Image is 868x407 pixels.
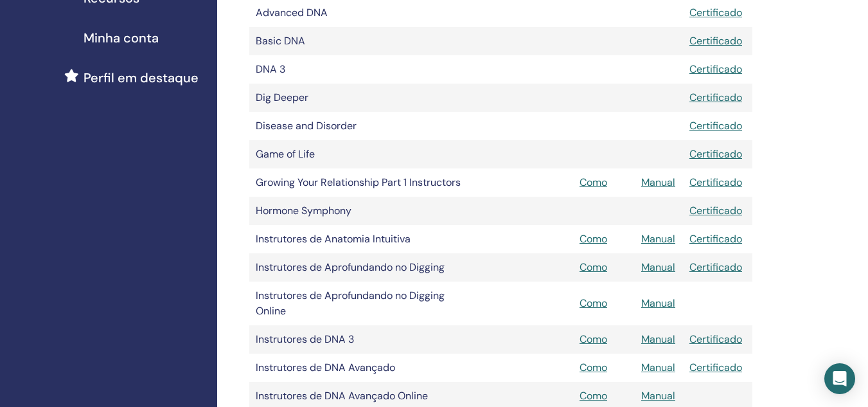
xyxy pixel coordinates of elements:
[580,232,607,246] a: Como
[641,389,675,402] a: Manual
[249,325,481,354] td: Instrutores de DNA 3
[84,28,159,48] span: Minha conta
[641,232,675,246] a: Manual
[249,55,481,84] td: DNA 3
[641,296,675,310] a: Manual
[641,260,675,274] a: Manual
[249,282,481,325] td: Instrutores de Aprofundando no Digging Online
[689,34,742,48] a: Certificado
[249,225,481,253] td: Instrutores de Anatomia Intuitiva
[580,389,607,402] a: Como
[689,332,742,346] a: Certificado
[580,260,607,274] a: Como
[689,62,742,76] a: Certificado
[249,27,481,55] td: Basic DNA
[689,176,742,189] a: Certificado
[689,119,742,132] a: Certificado
[689,204,742,217] a: Certificado
[689,232,742,246] a: Certificado
[580,361,607,374] a: Como
[580,176,607,189] a: Como
[249,253,481,282] td: Instrutores de Aprofundando no Digging
[84,68,199,87] span: Perfil em destaque
[824,363,855,394] div: Open Intercom Messenger
[580,332,607,346] a: Como
[641,176,675,189] a: Manual
[641,361,675,374] a: Manual
[249,354,481,382] td: Instrutores de DNA Avançado
[249,112,481,140] td: Disease and Disorder
[249,197,481,225] td: Hormone Symphony
[641,332,675,346] a: Manual
[249,84,481,112] td: Dig Deeper
[689,91,742,104] a: Certificado
[580,296,607,310] a: Como
[689,361,742,374] a: Certificado
[689,147,742,161] a: Certificado
[249,168,481,197] td: Growing Your Relationship Part 1 Instructors
[249,140,481,168] td: Game of Life
[689,260,742,274] a: Certificado
[689,6,742,19] a: Certificado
